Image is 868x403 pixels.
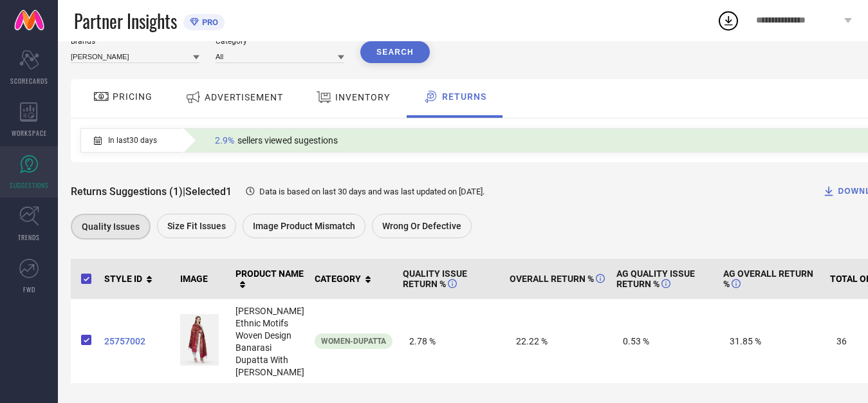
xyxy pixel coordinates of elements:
[71,37,199,46] div: Brands
[82,221,140,232] span: Quality issues
[237,135,338,145] span: sellers viewed sugestions
[216,37,344,46] div: Category
[12,128,47,138] span: WORKSPACE
[10,76,48,86] span: SCORECARDS
[335,92,390,102] span: INVENTORY
[510,274,605,284] span: OVERALL RETURN %
[230,259,309,299] th: PRODUCT NAME
[309,259,398,299] th: CATEGORY
[199,17,218,27] span: PRO
[167,221,226,231] span: Size fit issues
[23,285,35,294] span: FWD
[180,314,219,366] img: a727aa0e-28a7-4a4a-a02e-9d6dde7d85881699039397597MufflyWovenDesignBanarasiDupattaChunniLength-25m...
[113,91,152,102] span: PRICING
[723,268,820,289] span: AG OVERALL RETURN %
[99,259,175,299] th: STYLE ID
[185,185,232,198] span: Selected 1
[382,221,461,231] span: Wrong or Defective
[321,337,386,346] span: Women-Dupatta
[360,41,430,63] button: Search
[723,330,820,353] span: 31.85 %
[235,306,304,377] span: [PERSON_NAME] Ethnic Motifs Woven Design Banarasi Dupatta With [PERSON_NAME]
[183,185,185,198] span: |
[71,185,183,198] span: Returns Suggestions (1)
[74,8,177,34] span: Partner Insights
[108,136,157,145] span: In last 30 days
[104,336,170,346] a: 25757002
[717,9,740,32] div: Open download list
[215,135,234,145] span: 2.9%
[253,221,355,231] span: Image product mismatch
[403,268,499,289] span: QUALITY ISSUE RETURN %
[259,187,485,196] span: Data is based on last 30 days and was last updated on [DATE] .
[616,330,713,353] span: 0.53 %
[442,91,486,102] span: RETURNS
[175,259,230,299] th: IMAGE
[616,268,713,289] span: AG QUALITY ISSUE RETURN %
[403,330,499,353] span: 2.78 %
[510,330,606,353] span: 22.22 %
[205,92,283,102] span: ADVERTISEMENT
[10,180,49,190] span: SUGGESTIONS
[18,232,40,242] span: TRENDS
[208,132,344,149] div: Percentage of sellers who have viewed suggestions for the current Insight Type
